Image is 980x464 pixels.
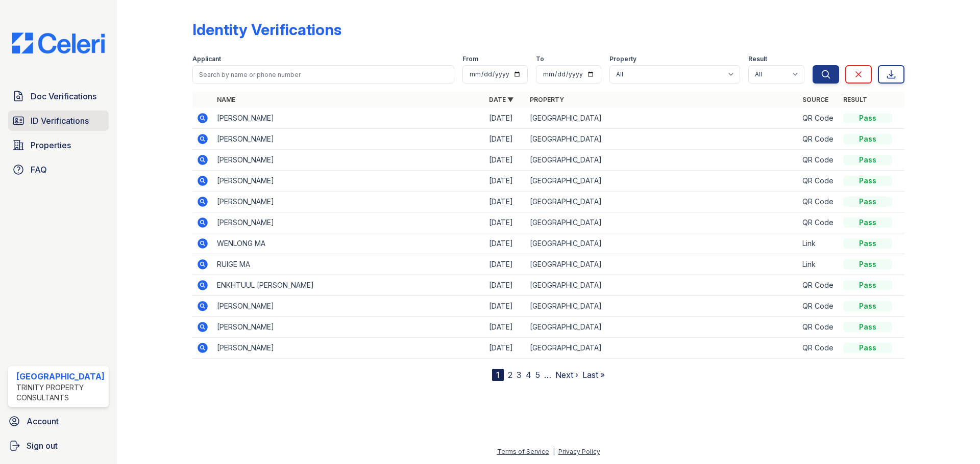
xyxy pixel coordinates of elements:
label: To [536,55,544,63]
div: Pass [843,197,892,207]
td: [DATE] [485,192,526,212]
a: Date ▼ [489,96,513,103]
td: [DATE] [485,150,526,171]
td: [GEOGRAPHIC_DATA] [526,338,798,359]
a: Properties [8,135,109,155]
a: Result [843,96,867,103]
td: [GEOGRAPHIC_DATA] [526,212,798,233]
td: QR Code [798,108,839,129]
div: Pass [843,322,892,332]
a: Source [802,96,828,103]
td: Link [798,233,839,254]
td: [PERSON_NAME] [213,212,485,233]
a: Next › [555,370,578,380]
td: [DATE] [485,254,526,275]
td: QR Code [798,129,839,150]
div: Pass [843,301,892,311]
div: | [553,448,555,455]
td: [PERSON_NAME] [213,129,485,150]
td: QR Code [798,150,839,171]
a: 4 [526,370,531,380]
span: Sign out [27,440,58,452]
td: QR Code [798,212,839,233]
div: Pass [843,134,892,144]
label: From [462,55,478,63]
a: Name [217,96,235,103]
a: Property [530,96,564,103]
div: Pass [843,176,892,186]
td: QR Code [798,338,839,359]
span: ID Verifications [31,115,89,127]
td: [PERSON_NAME] [213,150,485,171]
div: Pass [843,280,892,290]
a: 5 [535,370,540,380]
td: [GEOGRAPHIC_DATA] [526,192,798,212]
div: Pass [843,343,892,353]
td: [GEOGRAPHIC_DATA] [526,129,798,150]
label: Property [609,55,636,63]
img: CE_Logo_Blue-a8612792a0a2168367f1c8372b55b34899dd931a85d93a1a3d3e32e68fde9ad4.png [4,33,113,53]
td: RUIGE MA [213,254,485,275]
div: Pass [843,113,892,123]
td: [DATE] [485,129,526,150]
td: ENKHTUUL [PERSON_NAME] [213,275,485,296]
a: Last » [582,370,605,380]
td: [PERSON_NAME] [213,296,485,317]
a: ID Verifications [8,111,109,131]
td: [PERSON_NAME] [213,317,485,338]
a: Account [4,411,113,431]
td: [DATE] [485,317,526,338]
div: Pass [843,259,892,269]
a: Doc Verifications [8,86,109,106]
td: [GEOGRAPHIC_DATA] [526,317,798,338]
td: QR Code [798,275,839,296]
td: WENLONG MA [213,233,485,254]
a: Sign out [4,435,113,456]
a: 2 [508,370,512,380]
td: QR Code [798,296,839,317]
a: Privacy Policy [558,448,600,455]
a: FAQ [8,159,109,180]
td: [GEOGRAPHIC_DATA] [526,296,798,317]
td: [GEOGRAPHIC_DATA] [526,275,798,296]
div: Identity Verifications [192,20,341,39]
span: FAQ [31,163,47,176]
td: Link [798,254,839,275]
td: [PERSON_NAME] [213,192,485,212]
a: Terms of Service [497,448,549,455]
div: 1 [492,369,504,381]
td: [GEOGRAPHIC_DATA] [526,150,798,171]
span: Doc Verifications [31,90,96,102]
div: Trinity Property Consultants [16,383,105,403]
label: Result [748,55,767,63]
td: [DATE] [485,338,526,359]
td: [DATE] [485,296,526,317]
div: Pass [843,155,892,165]
td: [GEOGRAPHIC_DATA] [526,233,798,254]
span: Account [27,415,59,427]
td: QR Code [798,317,839,338]
span: Properties [31,139,71,151]
span: … [544,369,551,381]
input: Search by name or phone number [192,65,454,84]
td: [GEOGRAPHIC_DATA] [526,254,798,275]
td: [DATE] [485,108,526,129]
td: [DATE] [485,233,526,254]
td: QR Code [798,192,839,212]
td: [PERSON_NAME] [213,338,485,359]
div: Pass [843,238,892,249]
a: 3 [517,370,522,380]
td: [PERSON_NAME] [213,171,485,192]
td: [GEOGRAPHIC_DATA] [526,108,798,129]
td: [PERSON_NAME] [213,108,485,129]
div: Pass [843,217,892,228]
label: Applicant [192,55,221,63]
td: [DATE] [485,171,526,192]
td: QR Code [798,171,839,192]
td: [DATE] [485,275,526,296]
div: [GEOGRAPHIC_DATA] [16,370,105,383]
td: [GEOGRAPHIC_DATA] [526,171,798,192]
td: [DATE] [485,212,526,233]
